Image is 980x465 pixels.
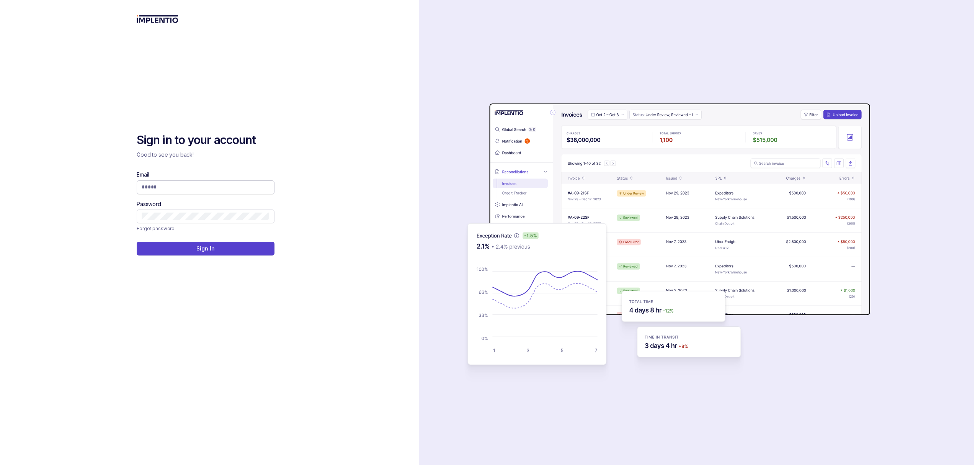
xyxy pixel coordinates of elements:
label: Email [137,171,149,178]
p: Sign In [196,245,214,252]
a: Link Forgot password [137,225,175,232]
img: signin-background.svg [440,79,873,386]
img: logo [137,15,178,23]
h2: Sign in to your account [137,133,274,148]
p: Good to see you back! [137,151,274,159]
p: Forgot password [137,225,175,232]
button: Sign In [137,242,274,255]
label: Password [137,200,161,208]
